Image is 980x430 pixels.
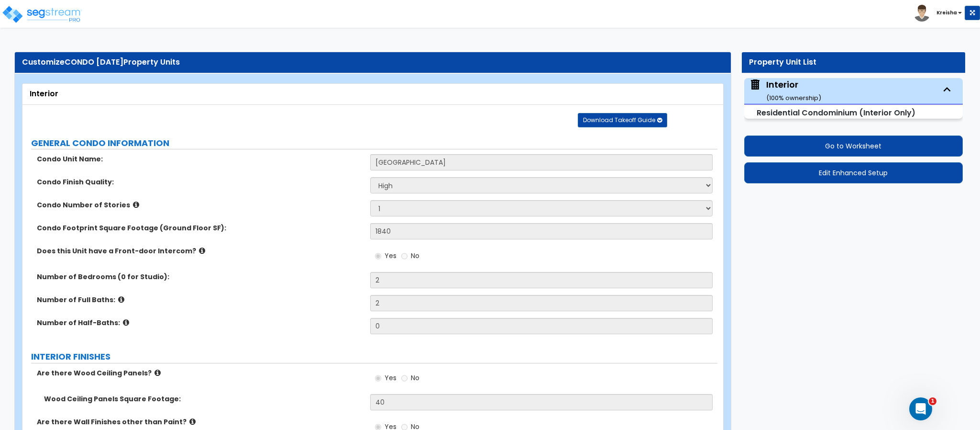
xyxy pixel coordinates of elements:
label: Number of Bedrooms (0 for Studio): [37,272,363,282]
small: Residential Condominium (Interior Only) [757,107,915,118]
button: Edit Enhanced Setup [744,162,963,183]
span: 1 [929,397,936,405]
b: Kreisha [936,9,957,16]
input: Yes [375,251,381,261]
span: No [411,251,419,260]
div: Interior [766,79,821,103]
i: click for more info! [118,296,124,303]
input: No [401,373,407,384]
label: INTERIOR FINISHES [31,351,717,363]
img: avatar.png [914,5,930,22]
div: Property Unit List [749,57,958,68]
iframe: Intercom live chat [909,397,932,420]
span: Interior [749,79,821,103]
span: CONDO [DATE] [65,57,123,68]
label: Are there Wood Ceiling Panels? [37,368,363,378]
label: Condo Number of Stories [37,200,363,210]
label: Number of Half-Baths: [37,318,363,328]
i: click for more info! [123,319,129,326]
label: Does this Unit have a Front-door Intercom? [37,246,363,256]
div: Interior [30,89,716,100]
i: click for more info! [154,369,161,376]
i: click for more info! [199,247,205,254]
button: Go to Worksheet [744,136,963,157]
span: Download Takeoff Guide [583,116,655,124]
div: Customize Property Units [22,57,724,68]
button: Download Takeoff Guide [578,113,667,127]
small: ( 100 % ownership) [766,93,821,102]
i: click for more info! [133,201,139,208]
img: logo_pro_r.png [1,5,83,24]
input: No [401,251,407,261]
i: click for more info! [189,418,196,425]
span: No [411,373,419,383]
label: Wood Ceiling Panels Square Footage: [44,394,363,404]
span: Yes [385,373,396,383]
label: Number of Full Baths: [37,295,363,305]
label: Are there Wall Finishes other than Paint? [37,417,363,427]
label: Condo Unit Name: [37,154,363,164]
input: Yes [375,373,381,384]
label: Condo Finish Quality: [37,177,363,187]
label: Condo Footprint Square Footage (Ground Floor SF): [37,223,363,233]
label: GENERAL CONDO INFORMATION [31,137,717,149]
img: building.svg [749,79,761,91]
span: Yes [385,251,396,260]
